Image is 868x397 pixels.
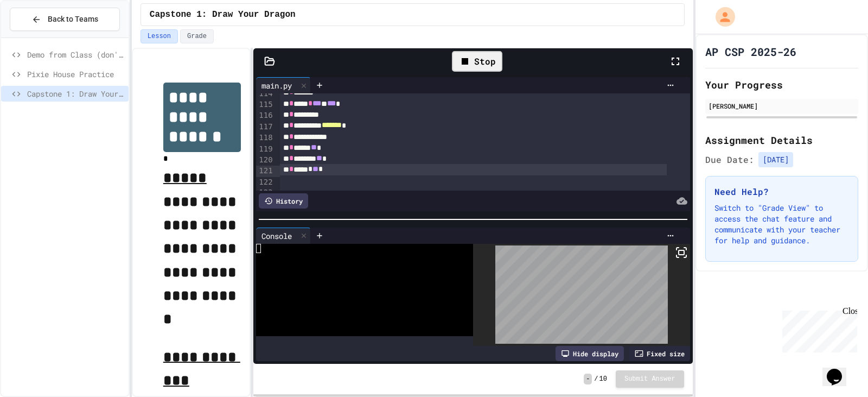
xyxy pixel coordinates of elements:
div: 117 [256,122,274,133]
button: Back to Teams [10,8,120,31]
div: 121 [256,166,274,177]
span: - [584,374,592,385]
div: 116 [256,110,274,121]
div: Hide display [556,346,624,361]
div: main.py [256,80,297,91]
h1: AP CSP 2025-26 [705,44,796,59]
span: 10 [599,375,607,383]
span: Due Date: [705,153,754,166]
button: Submit Answer [616,370,684,388]
span: Capstone 1: Draw Your Dragon [150,8,296,21]
span: [DATE] [758,152,793,167]
span: Submit Answer [624,375,675,383]
div: 122 [256,177,274,188]
div: Chat with us now!Close [4,4,75,69]
iframe: chat widget [778,306,857,352]
h3: Need Help? [714,185,849,198]
div: 115 [256,99,274,110]
div: 114 [256,89,274,99]
span: Back to Teams [48,14,98,25]
div: main.py [256,77,311,93]
h2: Assignment Details [705,133,858,148]
div: 119 [256,144,274,155]
div: Console [256,230,297,242]
h2: Your Progress [705,77,858,92]
div: 123 [256,187,274,198]
span: Demo from Class (don't do until we discuss) [27,49,124,60]
span: / [594,375,598,383]
div: Console [256,228,311,244]
div: Fixed size [629,346,690,361]
div: [PERSON_NAME] [709,101,855,111]
button: Lesson [141,29,178,43]
p: Switch to "Grade View" to access the chat feature and communicate with your teacher for help and ... [714,203,849,246]
div: My Account [704,4,738,29]
span: Pixie House Practice [27,68,124,80]
div: History [259,193,308,209]
span: Capstone 1: Draw Your Dragon [27,88,124,99]
iframe: chat widget [822,354,857,386]
div: Stop [452,51,502,72]
div: 118 [256,133,274,143]
div: 120 [256,155,274,166]
button: Grade [180,29,214,43]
